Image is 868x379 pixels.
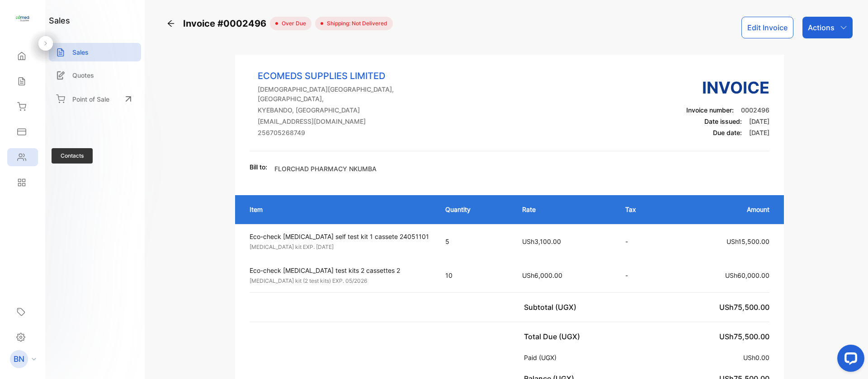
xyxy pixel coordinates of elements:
[250,277,429,285] p: [MEDICAL_DATA] kit (2 test kits) EXP. 05/2026
[524,353,560,362] p: Paid (UGX)
[749,129,769,136] span: [DATE]
[524,331,584,342] p: Total Due (UGX)
[323,19,387,28] span: Shipping: Not Delivered
[625,205,658,214] p: Tax
[250,266,429,275] p: Eco-check [MEDICAL_DATA] test kits 2 cassettes 2
[250,232,429,241] p: Eco-check [MEDICAL_DATA] self test kit 1 cassete 24051101
[743,354,769,361] span: USh0.00
[278,19,306,28] span: over due
[258,69,431,83] p: ECOMEDS SUPPLIES LIMITED
[258,84,431,103] p: [DEMOGRAPHIC_DATA][GEOGRAPHIC_DATA], [GEOGRAPHIC_DATA],
[749,117,769,125] span: [DATE]
[250,205,427,214] p: Item
[625,237,658,246] p: -
[522,205,607,214] p: Rate
[686,106,734,114] span: Invoice number:
[49,43,141,61] a: Sales
[49,14,70,27] h1: sales
[445,205,504,214] p: Quantity
[719,332,769,341] span: USh75,500.00
[258,128,431,137] p: 256705268749
[625,271,658,280] p: -
[522,238,561,245] span: USh3,100.00
[524,302,580,313] p: Subtotal (UGX)
[719,303,769,312] span: USh75,500.00
[72,94,109,104] p: Point of Sale
[522,271,562,279] span: USh6,000.00
[258,117,431,126] p: [EMAIL_ADDRESS][DOMAIN_NAME]
[802,17,853,38] button: Actions
[713,129,742,136] span: Due date:
[72,70,94,80] p: Quotes
[183,17,270,30] span: Invoice #0002496
[72,47,89,57] p: Sales
[704,117,742,125] span: Date issued:
[258,105,431,115] p: KYEBANDO, [GEOGRAPHIC_DATA]
[830,341,868,379] iframe: LiveChat chat widget
[14,353,24,365] p: BN
[726,238,769,245] span: USh15,500.00
[49,66,141,84] a: Quotes
[274,164,377,173] p: FLORCHAD PHARMACY NKUMBA
[741,17,793,38] button: Edit Invoice
[49,89,141,109] a: Point of Sale
[808,22,835,33] p: Actions
[250,162,267,172] p: Bill to:
[250,243,429,251] p: [MEDICAL_DATA] kit EXP. [DATE]
[741,106,769,114] span: 0002496
[676,205,769,214] p: Amount
[686,75,769,100] h3: Invoice
[725,271,769,279] span: USh60,000.00
[445,271,504,280] p: 10
[52,148,93,164] span: Contacts
[16,12,29,25] img: logo
[445,237,504,246] p: 5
